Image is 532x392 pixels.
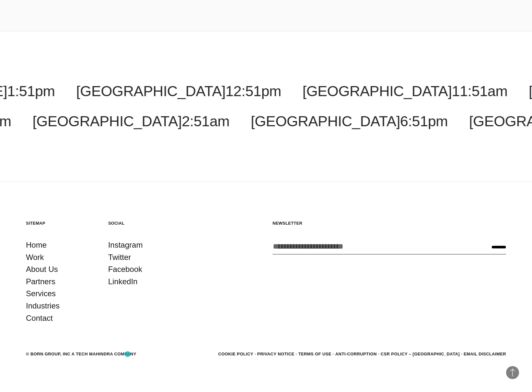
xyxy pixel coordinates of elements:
a: [GEOGRAPHIC_DATA]6:51pm [251,113,448,129]
a: [GEOGRAPHIC_DATA]11:51am [303,83,508,99]
a: Home [26,239,47,251]
a: Contact [26,312,53,324]
a: Privacy Notice [257,352,295,356]
a: Work [26,251,44,263]
a: [GEOGRAPHIC_DATA]2:51am [32,113,229,129]
a: Instagram [108,239,143,251]
h5: Newsletter [272,220,506,226]
span: 1:51pm [7,83,55,99]
div: © BORN GROUP, INC A Tech Mahindra Company [26,351,136,357]
a: Services [26,287,56,300]
span: 11:51am [452,83,507,99]
a: CSR POLICY – [GEOGRAPHIC_DATA] [381,352,460,356]
a: Facebook [108,263,142,275]
a: Twitter [108,251,131,263]
span: 6:51pm [400,113,448,129]
a: LinkedIn [108,275,138,288]
a: Email Disclaimer [464,352,506,356]
h5: Sitemap [26,220,95,226]
a: Partners [26,275,55,288]
a: [GEOGRAPHIC_DATA]12:51pm [76,83,281,99]
h5: Social [108,220,178,226]
a: Cookie Policy [218,352,253,356]
button: Back to Top [506,366,519,379]
a: About Us [26,263,58,275]
a: Industries [26,300,60,312]
span: 2:51am [182,113,229,129]
span: 12:51pm [226,83,281,99]
a: Anti-Corruption [335,352,377,356]
a: Terms of Use [298,352,331,356]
